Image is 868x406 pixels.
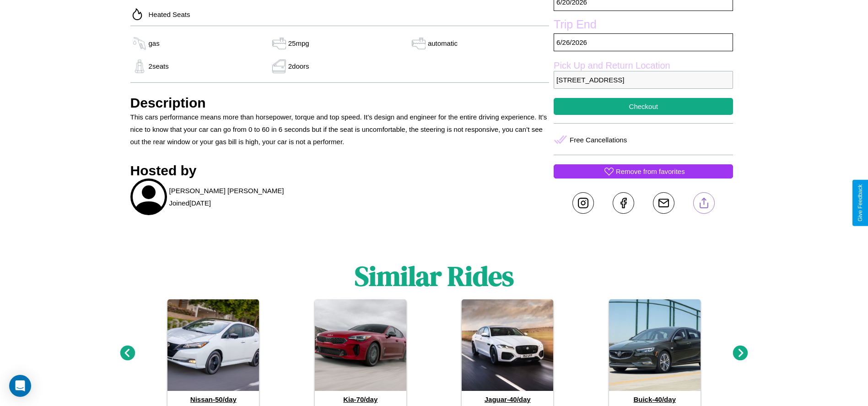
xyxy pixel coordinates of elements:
[857,184,863,222] div: Give Feedback
[355,257,514,295] h1: Similar Rides
[616,165,685,178] p: Remove from favorites
[410,37,428,50] img: gas
[270,37,288,50] img: gas
[554,60,733,71] label: Pick Up and Return Location
[288,37,309,49] p: 25 mpg
[130,60,149,73] img: gas
[130,163,550,179] h3: Hosted by
[288,60,309,72] p: 2 doors
[130,37,149,50] img: gas
[169,184,284,197] p: [PERSON_NAME] [PERSON_NAME]
[554,33,733,51] p: 6 / 26 / 2026
[554,71,733,89] p: [STREET_ADDRESS]
[149,60,169,72] p: 2 seats
[9,375,31,397] div: Open Intercom Messenger
[428,37,458,49] p: automatic
[554,164,733,179] button: Remove from favorites
[130,111,550,148] p: This cars performance means more than horsepower, torque and top speed. It’s design and engineer ...
[130,95,550,111] h3: Description
[554,98,733,115] button: Checkout
[149,37,160,49] p: gas
[554,18,733,33] label: Trip End
[570,134,627,146] p: Free Cancellations
[169,197,211,209] p: Joined [DATE]
[144,8,190,21] p: Heated Seats
[270,60,288,73] img: gas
